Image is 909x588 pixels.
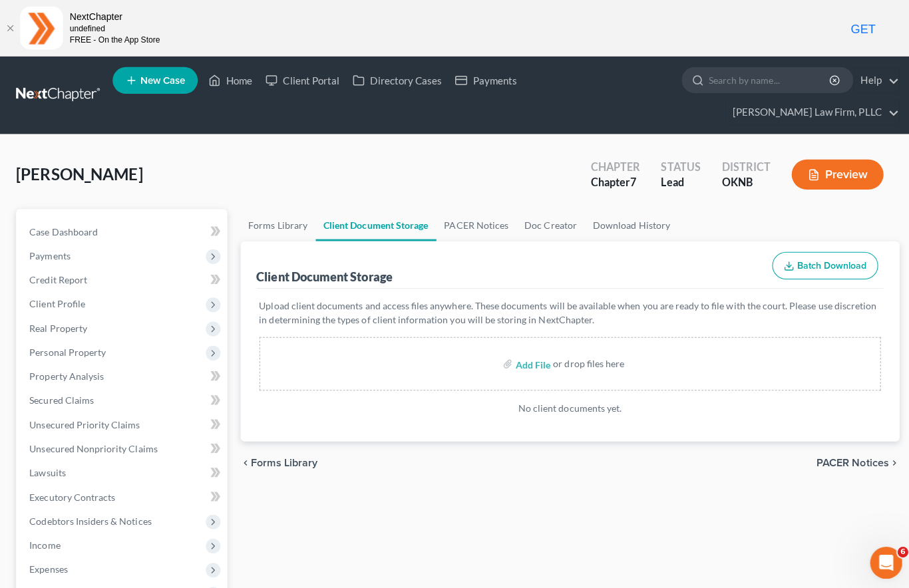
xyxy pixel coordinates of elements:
[864,543,896,575] iframe: Intercom live chat
[29,416,139,427] span: Unsecured Priority Claims
[250,454,315,465] span: Forms Library
[29,535,60,547] span: Income
[239,454,250,465] i: chevron_left
[786,158,877,188] button: Preview
[19,482,226,506] a: Executory Contracts
[69,10,159,23] div: NextChapter
[29,464,65,475] span: Lawsuits
[29,320,87,331] span: Real Property
[513,208,581,239] a: Doc Creator
[791,258,860,269] span: Batch Download
[29,512,150,523] span: Codebtors Insiders & Notices
[19,362,226,386] a: Property Analysis
[767,250,872,278] button: Batch Download
[586,174,635,189] div: Chapter
[19,266,226,290] a: Credit Report
[29,272,87,283] span: Credit Report
[717,174,765,189] div: OKNB
[69,35,159,46] div: FREE - On the App Store
[586,158,635,174] div: Chapter
[19,458,226,482] a: Lawsuits
[656,158,695,174] div: Status
[882,454,893,465] i: chevron_right
[581,208,673,239] a: Download History
[703,67,825,92] input: Search by name...
[29,488,114,499] span: Executory Contracts
[239,454,315,465] button: chevron_left Forms Library
[29,368,103,379] span: Property Analysis
[200,68,257,92] a: Home
[848,68,892,92] a: Help
[811,454,882,465] span: PACER Notices
[19,386,226,410] a: Secured Claims
[844,23,869,36] span: GET
[29,344,105,355] span: Personal Property
[239,208,313,239] a: Forms Library
[717,158,765,174] div: District
[258,297,875,324] p: Upload client documents and access files anywhere. These documents will be available when you are...
[891,543,902,553] span: 6
[811,21,902,39] a: GET
[19,410,226,434] a: Unsecured Priority Claims
[257,68,343,92] a: Client Portal
[69,23,159,35] div: undefined
[433,208,513,239] a: PACER Notices
[29,248,70,259] span: Payments
[626,174,632,187] span: 7
[258,398,875,412] p: No client documents yet.
[29,224,97,235] span: Case Dashboard
[19,218,226,242] a: Case Dashboard
[19,434,226,458] a: Unsecured Nonpriority Claims
[139,75,184,85] span: New Case
[29,440,156,451] span: Unsecured Nonpriority Claims
[721,100,892,124] a: [PERSON_NAME] Law Firm, PLLC
[549,355,620,368] div: or drop files here
[255,267,390,283] div: Client Document Storage
[313,208,433,239] a: Client Document Storage
[29,392,93,403] span: Secured Claims
[16,163,142,182] span: [PERSON_NAME]
[445,68,520,92] a: Payments
[343,68,445,92] a: Directory Cases
[656,174,695,189] div: Lead
[29,559,67,571] span: Expenses
[29,296,85,307] span: Client Profile
[811,454,893,465] button: PACER Notices chevron_right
